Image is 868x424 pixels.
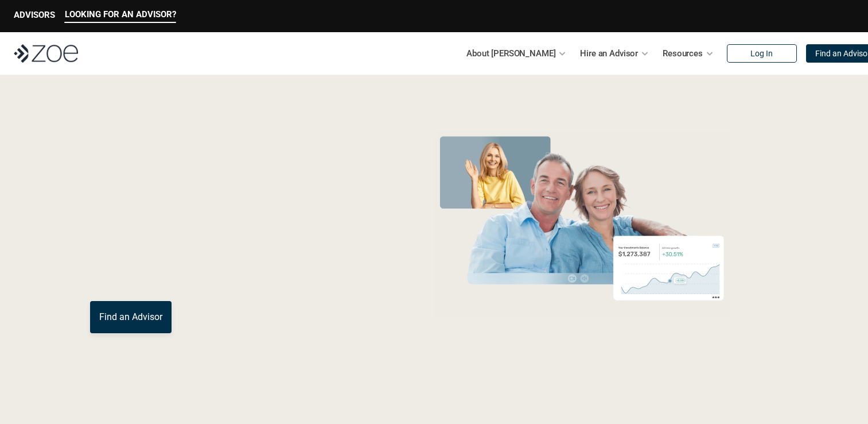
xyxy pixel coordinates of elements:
[750,49,773,59] p: Log In
[90,260,386,287] p: You deserve an advisor you can trust. [PERSON_NAME], hire, and invest with vetted, fiduciary, fin...
[14,10,55,20] p: ADVISORS
[580,45,638,62] p: Hire an Advisor
[99,311,162,322] p: Find an Advisor
[423,325,741,331] em: The information in the visuals above is for illustrative purposes only and does not represent an ...
[90,127,345,171] span: Grow Your Wealth
[90,165,322,248] span: with a Financial Advisor
[429,131,735,318] img: Zoe Financial Hero Image
[663,45,703,62] p: Resources
[90,301,172,333] a: Find an Advisor
[727,44,797,63] a: Log In
[466,45,555,62] p: About [PERSON_NAME]
[65,9,176,20] p: LOOKING FOR AN ADVISOR?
